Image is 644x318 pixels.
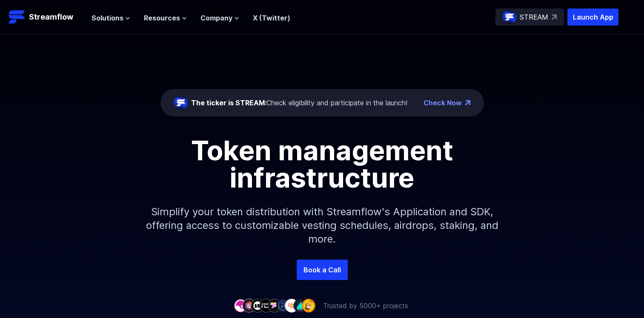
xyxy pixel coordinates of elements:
p: STREAM [520,12,548,22]
button: Company [200,13,239,23]
img: company-8 [293,299,307,312]
p: Trusted by 5000+ projects [323,301,408,311]
img: Streamflow Logo [9,9,26,26]
a: Book a Call [297,260,348,280]
img: streamflow-logo-circle.png [503,10,516,24]
a: STREAM [495,9,564,26]
img: company-2 [242,299,256,312]
p: Simplify your token distribution with Streamflow's Application and SDK, offering access to custom... [139,191,505,260]
span: Resources [144,13,180,23]
a: Check Now [424,98,462,108]
img: company-1 [234,299,247,312]
img: streamflow-logo-circle.png [174,96,188,110]
span: Solutions [92,13,123,23]
button: Resources [144,13,187,23]
span: The ticker is STREAM: [191,98,266,107]
img: top-right-arrow.svg [552,14,557,20]
img: company-5 [268,299,281,312]
a: X (Twitter) [253,14,290,22]
button: Solutions [92,13,130,23]
button: Launch App [567,9,618,26]
img: company-4 [259,299,273,312]
img: company-6 [276,299,290,312]
a: Streamflow [9,9,83,26]
img: top-right-arrow.png [465,100,470,105]
img: company-9 [302,299,315,312]
p: Streamflow [29,11,73,23]
img: company-3 [251,299,264,312]
img: company-7 [285,299,298,312]
span: Company [200,13,232,23]
div: Check eligibility and participate in the launch! [191,98,407,108]
h1: Token management infrastructure [131,137,514,191]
